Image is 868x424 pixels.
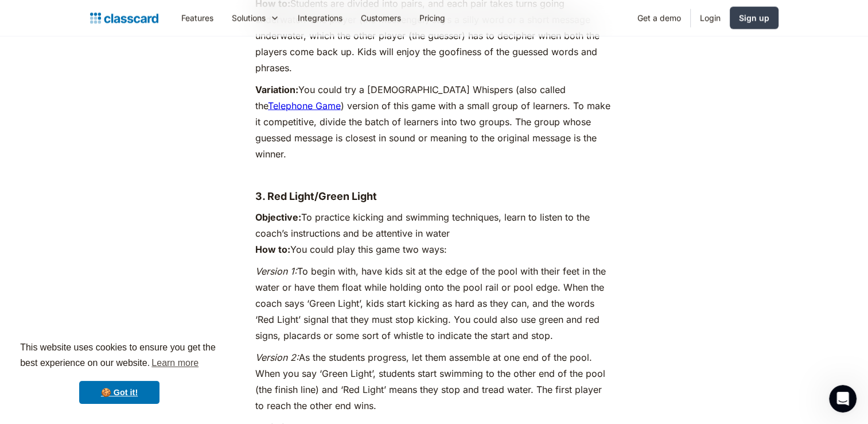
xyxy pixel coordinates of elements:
[255,211,301,223] strong: Objective:
[255,265,297,277] em: Version 1:
[232,12,266,24] div: Solutions
[289,5,352,31] a: Integrations
[255,84,298,95] strong: Variation:
[255,263,613,344] p: To begin with, have kids sit at the edge of the pool with their feet in the water or have them fl...
[223,5,289,31] div: Solutions
[255,190,613,203] h4: 3. Red Light/Green Light
[730,7,779,29] a: Sign up
[150,354,200,372] a: learn more about cookies
[739,12,769,24] div: Sign up
[255,168,613,184] p: ‍
[90,10,158,26] a: home
[255,244,290,255] strong: How to:
[20,341,219,372] span: This website uses cookies to ensure you get the best experience on our website.
[255,82,613,162] p: You could try a [DEMOGRAPHIC_DATA] Whispers (also called the ) version of this game with a small ...
[79,381,159,404] a: dismiss cookie message
[628,5,690,31] a: Get a demo
[352,5,410,31] a: Customers
[255,349,613,414] p: As the students progress, let them assemble at one end of the pool. When you say ‘Green Light’, s...
[691,5,730,31] a: Login
[9,330,229,415] div: cookieconsent
[829,385,857,413] iframe: Intercom live chat
[255,352,299,363] em: Version 2:
[268,100,341,111] a: Telephone Game
[410,5,454,31] a: Pricing
[255,209,613,257] p: To practice kicking and swimming techniques, learn to listen to the coach’s instructions and be a...
[172,5,223,31] a: Features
